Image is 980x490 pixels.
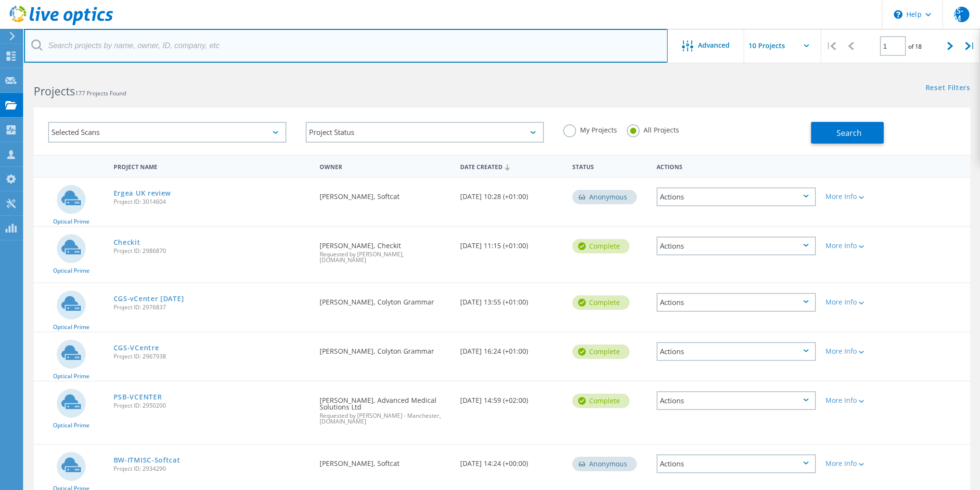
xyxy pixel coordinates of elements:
[825,193,891,200] div: More Info
[114,354,310,359] span: Project ID: 2967938
[954,7,969,22] span: JS-M
[455,178,568,210] div: [DATE] 10:28 (+01:00)
[114,295,184,302] a: CGS-vCenter [DATE]
[315,332,455,364] div: [PERSON_NAME], Colyton Grammar
[572,239,630,253] div: Complete
[315,382,455,434] div: [PERSON_NAME], Advanced Medical Solutions Ltd
[114,344,159,351] a: CGS-VCentre
[572,190,637,204] div: Anonymous
[825,460,891,467] div: More Info
[563,124,617,133] label: My Projects
[10,20,113,27] a: Live Optics Dashboard
[24,29,668,63] input: Search projects by name, owner, ID, company, etc
[698,42,730,49] span: Advanced
[825,242,891,249] div: More Info
[825,397,891,404] div: More Info
[926,84,970,93] a: Reset Filters
[567,157,652,175] div: Status
[315,178,455,210] div: [PERSON_NAME], Softcat
[811,122,884,144] button: Search
[657,391,815,410] div: Actions
[455,332,568,364] div: [DATE] 16:24 (+01:00)
[657,293,815,312] div: Actions
[306,122,544,143] div: Project Status
[825,299,891,305] div: More Info
[114,199,310,205] span: Project ID: 3014604
[53,423,90,428] span: Optical Prime
[114,248,310,254] span: Project ID: 2986870
[114,403,310,409] span: Project ID: 2950200
[572,457,637,471] div: Anonymous
[455,157,568,175] div: Date Created
[960,29,980,63] div: |
[894,10,903,19] svg: \n
[657,187,815,206] div: Actions
[315,227,455,273] div: [PERSON_NAME], Checkit
[320,413,451,424] span: Requested by [PERSON_NAME] - Manchester, [DOMAIN_NAME]
[657,342,815,361] div: Actions
[627,124,679,133] label: All Projects
[657,237,815,255] div: Actions
[53,324,90,330] span: Optical Prime
[652,157,820,175] div: Actions
[48,122,286,143] div: Selected Scans
[908,42,922,51] span: of 18
[837,128,862,138] span: Search
[455,445,568,477] div: [DATE] 14:24 (+00:00)
[455,382,568,413] div: [DATE] 14:59 (+02:00)
[825,348,891,355] div: More Info
[455,283,568,315] div: [DATE] 13:55 (+01:00)
[315,445,455,477] div: [PERSON_NAME], Softcat
[109,157,315,175] div: Project Name
[455,227,568,259] div: [DATE] 11:15 (+01:00)
[320,252,451,263] span: Requested by [PERSON_NAME], [DOMAIN_NAME]
[53,268,90,274] span: Optical Prime
[315,283,455,315] div: [PERSON_NAME], Colyton Grammar
[572,344,630,359] div: Complete
[53,219,90,225] span: Optical Prime
[114,239,141,246] a: Checkit
[657,454,815,473] div: Actions
[114,466,310,472] span: Project ID: 2934290
[821,29,841,63] div: |
[53,373,90,379] span: Optical Prime
[572,295,630,310] div: Complete
[315,157,455,175] div: Owner
[34,83,75,99] b: Projects
[75,89,126,97] span: 177 Projects Found
[572,394,630,408] div: Complete
[114,394,162,400] a: PSB-VCENTER
[114,305,310,310] span: Project ID: 2976837
[114,190,171,197] a: Ergea UK review
[114,457,181,464] a: BW-ITMISC-Softcat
